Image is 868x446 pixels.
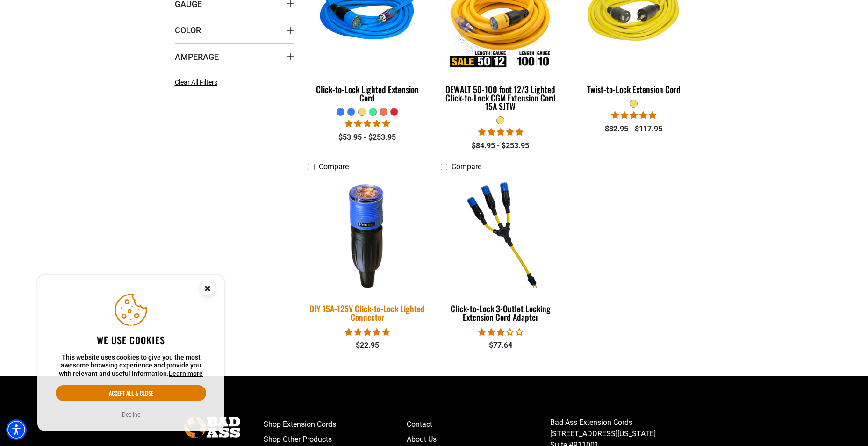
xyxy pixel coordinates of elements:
summary: Amperage [175,43,294,70]
div: DEWALT 50-100 foot 12/3 Lighted Click-to-Lock CGM Extension Cord 15A SJTW [441,85,560,110]
div: Accessibility Menu [6,419,27,440]
span: 4.84 stars [345,328,390,337]
div: $22.95 [308,340,427,351]
div: $77.64 [441,340,560,351]
h2: We use cookies [56,334,206,346]
img: Click-to-Lock 3-Outlet Locking Extension Cord Adapter [442,180,560,288]
div: Click-to-Lock 3-Outlet Locking Extension Cord Adapter [441,304,560,321]
summary: Color [175,17,294,43]
div: DIY 15A-125V Click-to-Lock Lighted Connector [308,304,427,321]
div: Twist-to-Lock Extension Cord [574,85,693,94]
aside: Cookie Consent [37,275,224,432]
img: DIY 15A-125V Click-to-Lock Lighted Connector [302,175,433,295]
div: $82.95 - $117.95 [574,123,693,135]
button: Decline [119,410,143,419]
span: Amperage [175,51,219,62]
a: Click-to-Lock 3-Outlet Locking Extension Cord Adapter Click-to-Lock 3-Outlet Locking Extension Co... [441,176,560,327]
div: $53.95 - $253.95 [308,132,427,143]
div: $84.95 - $253.95 [441,140,560,151]
a: DIY 15A-125V Click-to-Lock Lighted Connector DIY 15A-125V Click-to-Lock Lighted Connector [308,176,427,327]
span: 4.87 stars [345,119,390,128]
button: Close this option [191,275,224,304]
span: 5.00 stars [611,111,656,120]
a: Shop Extension Cords [264,417,407,432]
span: Compare [319,162,349,171]
a: Contact [407,417,550,432]
a: This website uses cookies to give you the most awesome browsing experience and provide you with r... [169,370,203,377]
p: This website uses cookies to give you the most awesome browsing experience and provide you with r... [56,353,206,378]
span: Clear All Filters [175,79,217,86]
span: 4.84 stars [478,128,523,137]
span: Color [175,25,201,36]
a: Clear All Filters [175,78,221,87]
div: Click-to-Lock Lighted Extension Cord [308,85,427,102]
button: Accept all & close [56,385,206,401]
span: 3.00 stars [478,328,523,337]
span: Compare [452,162,481,171]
